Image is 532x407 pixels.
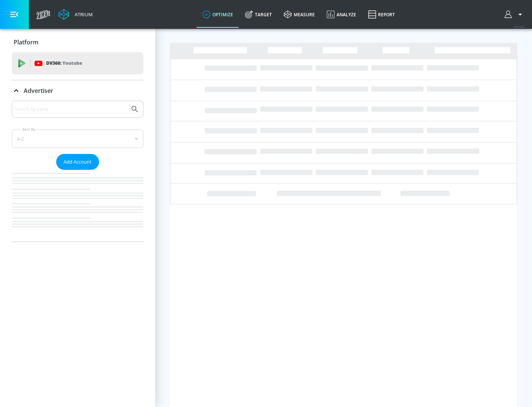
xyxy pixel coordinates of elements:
p: Youtube [62,59,82,67]
button: Add Account [56,154,99,170]
div: Atrium [72,11,93,18]
a: optimize [197,1,239,28]
div: A-Z [12,129,143,148]
span: v 4.24.0 [514,24,525,28]
input: Search by name [15,104,127,114]
a: Atrium [58,9,93,20]
div: Platform [12,32,143,53]
label: Sort By [21,127,37,132]
div: Advertiser [12,80,143,101]
nav: list of Advertiser [12,170,143,242]
a: measure [278,1,321,28]
p: DV360: [46,59,82,67]
p: Advertiser [24,87,53,95]
span: Add Account [64,158,92,166]
div: Advertiser [12,101,143,242]
a: Analyze [321,1,362,28]
p: Platform [14,38,38,46]
a: Target [239,1,278,28]
a: Report [362,1,401,28]
div: DV360: Youtube [12,52,143,74]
